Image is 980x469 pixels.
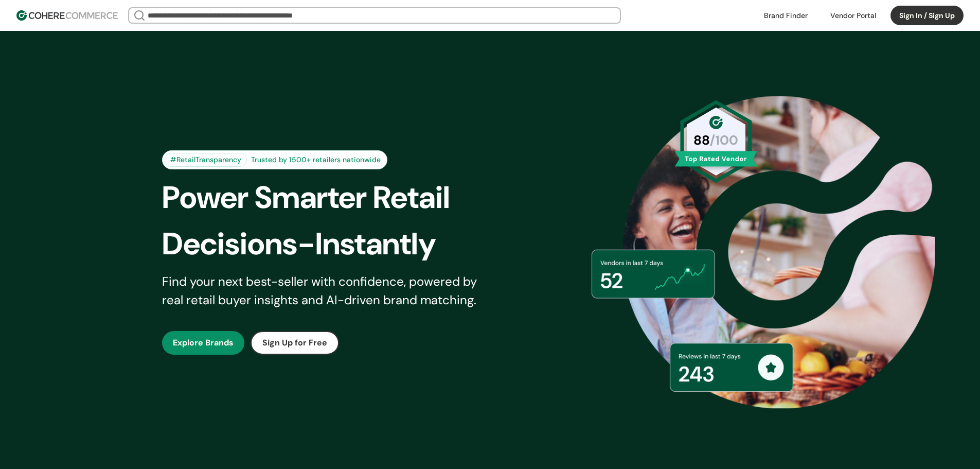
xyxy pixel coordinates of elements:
div: Decisions-Instantly [162,221,508,267]
button: Sign In / Sign Up [890,6,964,25]
div: #RetailTransparency [165,153,247,167]
div: Trusted by 1500+ retailers nationwide [247,154,385,165]
img: Cohere Logo [16,10,118,21]
button: Explore Brands [162,331,244,355]
div: Power Smarter Retail [162,175,508,221]
button: Sign Up for Free [251,331,339,355]
div: Find your next best-seller with confidence, powered by real retail buyer insights and AI-driven b... [162,272,490,309]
